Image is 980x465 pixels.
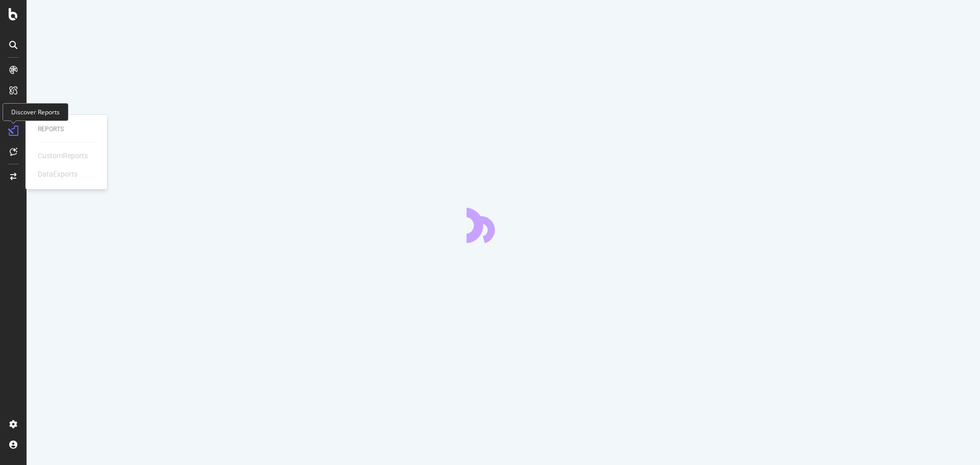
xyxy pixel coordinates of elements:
[38,169,78,179] div: DataExports
[38,125,95,134] div: Reports
[467,206,540,243] div: animation
[38,151,88,161] div: CustomReports
[3,103,68,121] div: Discover Reports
